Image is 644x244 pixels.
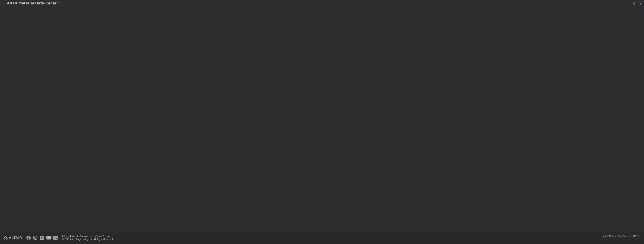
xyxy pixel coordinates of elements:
a: Website Terms of Use [72,235,92,238]
div: © 2025 Altair Engineering, Inc. All Rights Reserved. [62,238,113,241]
div: (v2025.1) [603,235,639,238]
span: Altair Material Data Center [603,235,630,238]
img: Altair Material Data Center [7,1,60,5]
img: Altair Engineering [3,236,22,240]
a: Privacy [62,235,69,238]
a: Cookie Consent [95,235,111,238]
